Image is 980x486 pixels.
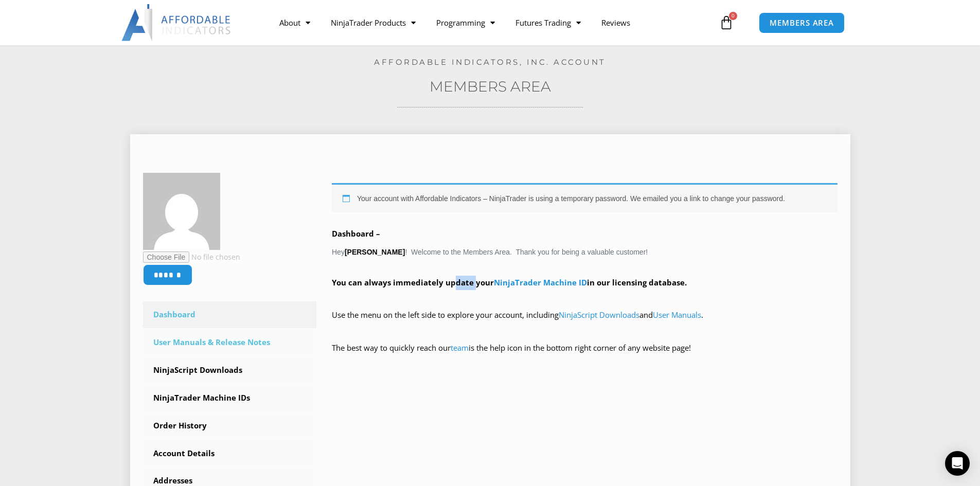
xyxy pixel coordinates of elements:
[143,385,317,411] a: NinjaTrader Machine IDs
[332,277,687,287] strong: You can always immediately update your in our licensing database.
[451,343,469,353] a: team
[143,301,317,328] a: Dashboard
[332,183,838,369] div: Hey ! Welcome to the Members Area. Thank you for being a valuable customer!
[143,173,220,250] img: 347ded4c152cfa02e9ddb1f4ec05ab10d6d88eac84661277197caeb135ccd6b2
[729,12,737,20] span: 0
[143,412,317,439] a: Order History
[320,11,426,34] a: NinjaTrader Products
[559,310,639,320] a: NinjaScript Downloads
[704,8,749,38] a: 0
[430,78,551,95] a: Members Area
[426,11,505,34] a: Programming
[332,341,838,370] p: The best way to quickly reach our is the help icon in the bottom right corner of any website page!
[759,12,845,33] a: MEMBERS AREA
[269,11,717,34] nav: Menu
[494,277,587,287] a: NinjaTrader Machine ID
[374,57,606,67] a: Affordable Indicators, Inc. Account
[505,11,591,34] a: Futures Trading
[143,440,317,467] a: Account Details
[143,357,317,384] a: NinjaScript Downloads
[653,310,701,320] a: User Manuals
[591,11,640,34] a: Reviews
[770,19,834,27] span: MEMBERS AREA
[121,4,232,41] img: LogoAI | Affordable Indicators – NinjaTrader
[345,248,405,256] strong: [PERSON_NAME]
[332,183,838,212] div: Your account with Affordable Indicators – NinjaTrader is using a temporary password. We emailed y...
[332,228,380,239] b: Dashboard –
[332,308,838,337] p: Use the menu on the left side to explore your account, including and .
[269,11,320,34] a: About
[143,329,317,356] a: User Manuals & Release Notes
[945,451,970,476] div: Open Intercom Messenger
